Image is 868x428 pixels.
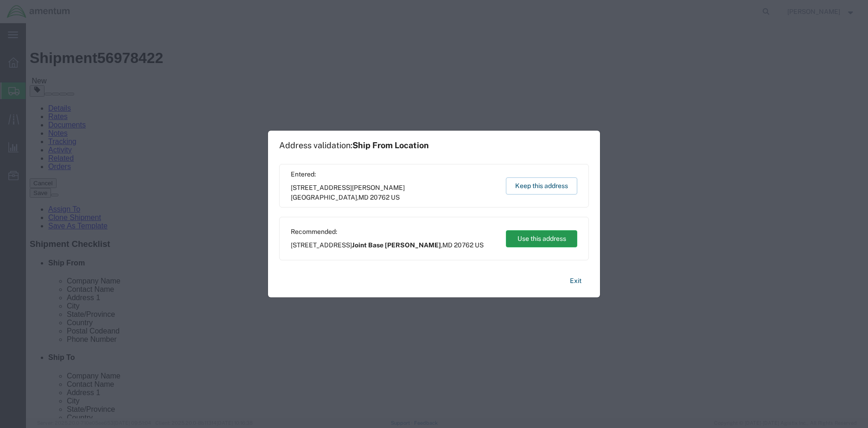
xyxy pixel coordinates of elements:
[475,241,484,249] span: US
[352,140,429,150] span: Ship From Location
[506,230,577,247] button: Use this address
[279,140,429,151] h1: Address validation:
[391,194,400,201] span: US
[562,273,589,289] button: Exit
[291,184,405,201] span: [PERSON_NAME][GEOGRAPHIC_DATA]
[352,241,441,249] span: Joint Base [PERSON_NAME]
[454,241,473,249] span: 20762
[291,240,484,250] span: [STREET_ADDRESS] ,
[291,183,497,202] span: [STREET_ADDRESS] ,
[358,194,369,201] span: MD
[370,194,389,201] span: 20762
[506,177,577,195] button: Keep this address
[291,170,497,179] span: Entered:
[442,241,453,249] span: MD
[291,227,484,237] span: Recommended:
